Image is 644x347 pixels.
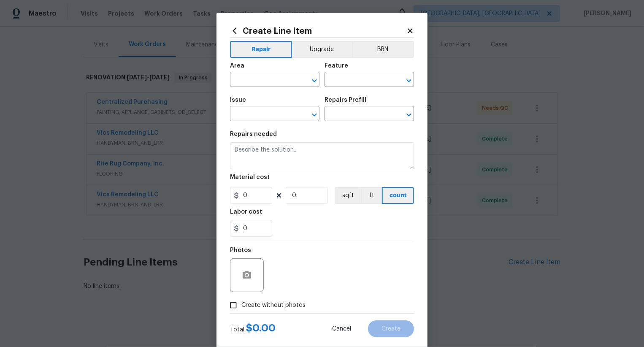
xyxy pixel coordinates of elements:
span: $ 0.00 [246,323,276,333]
h5: Material cost [230,174,270,180]
button: count [382,187,414,204]
h2: Create Line Item [230,26,406,35]
button: Cancel [319,320,365,337]
button: Repair [230,41,292,58]
div: Total [230,324,276,334]
button: Open [403,109,415,121]
button: Open [308,109,320,121]
button: Upgrade [292,41,352,58]
h5: Labor cost [230,209,262,215]
h5: Repairs needed [230,131,277,137]
button: Open [308,75,320,87]
button: Create [368,320,414,337]
span: Create [382,326,400,332]
button: ft [361,187,382,204]
span: Cancel [332,326,351,332]
button: BRN [352,41,414,58]
h5: Issue [230,97,246,103]
button: Open [403,75,415,87]
button: sqft [335,187,361,204]
h5: Feature [325,63,348,69]
span: Create without photos [241,301,306,310]
h5: Area [230,63,244,69]
h5: Photos [230,247,251,253]
h5: Repairs Prefill [325,97,366,103]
